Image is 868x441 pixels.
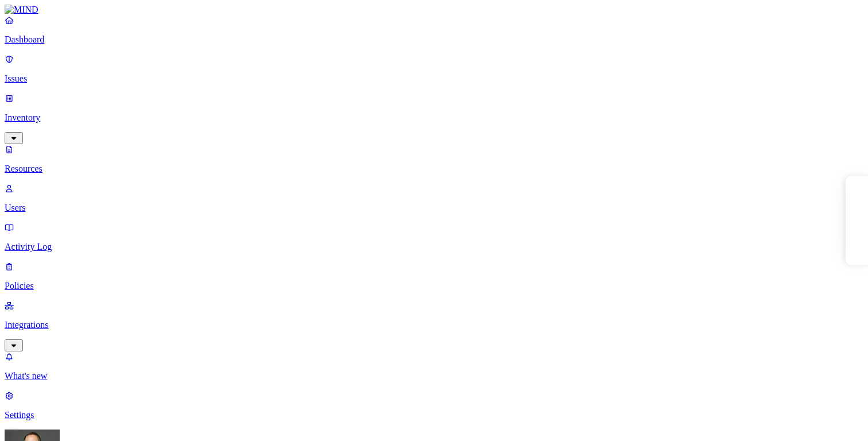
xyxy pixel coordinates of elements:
p: Resources [5,164,863,174]
a: Settings [5,390,863,420]
p: What's new [5,371,863,381]
p: Settings [5,410,863,420]
p: Inventory [5,113,863,123]
a: Inventory [5,93,863,142]
a: Users [5,183,863,213]
a: Activity Log [5,222,863,252]
p: Activity Log [5,242,863,252]
img: MIND [5,5,38,15]
p: Dashboard [5,34,863,45]
a: Issues [5,54,863,84]
p: Issues [5,73,863,84]
p: Policies [5,281,863,291]
p: Users [5,203,863,213]
a: Resources [5,144,863,174]
a: Policies [5,261,863,291]
a: MIND [5,5,863,15]
a: What's new [5,351,863,381]
a: Dashboard [5,15,863,45]
p: Integrations [5,320,863,330]
a: Integrations [5,300,863,350]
